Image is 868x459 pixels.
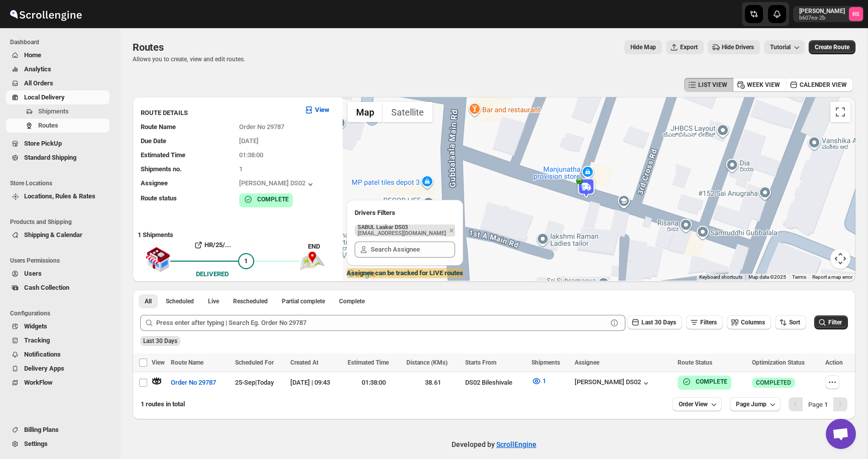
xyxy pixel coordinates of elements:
[290,378,341,388] div: [DATE] | 09:43
[24,65,51,73] span: Analytics
[6,76,110,90] button: All Orders
[531,359,560,366] span: Shipments
[24,284,69,291] span: Cash Collection
[793,6,864,22] button: User menu
[24,140,62,147] span: Store PickUp
[24,231,82,239] span: Shipping & Calendar
[24,154,76,161] span: Standard Shipping
[8,2,83,27] img: ScrollEngine
[24,79,53,87] span: All Orders
[789,319,800,326] span: Sort
[752,359,805,366] span: Optimization Status
[383,102,432,122] button: Show satellite imagery
[298,102,336,118] button: View
[358,224,446,231] p: SABUL Laakar DS03
[575,359,599,366] span: Assignee
[24,93,65,101] span: Local Delivery
[525,373,552,389] button: 1
[239,179,315,189] div: [PERSON_NAME] DS02
[38,122,58,129] span: Routes
[24,351,61,358] span: Notifications
[6,376,110,390] button: WorkFlow
[24,336,50,344] span: Tracking
[6,119,110,133] button: Routes
[145,297,152,305] span: All
[347,268,463,278] label: Assignee can be tracked for LIVE routes
[630,43,656,51] span: Hide Map
[345,268,378,281] a: Open this area in Google Maps (opens a new window)
[770,44,791,51] span: Tutorial
[208,297,219,305] span: Live
[824,401,828,408] b: 1
[315,106,330,113] b: View
[141,400,185,408] span: 1 routes in total
[686,315,723,329] button: Filters
[815,43,849,51] span: Create Route
[6,362,110,376] button: Delivery Apps
[727,315,771,329] button: Columns
[6,189,110,203] button: Locations, Rules & Rates
[6,267,110,281] button: Users
[6,62,110,76] button: Analytics
[257,196,289,203] b: COMPLETE
[239,137,259,145] span: [DATE]
[792,274,806,280] a: Terms (opens in new tab)
[786,78,853,92] button: CALENDER VIEW
[235,379,274,386] span: 25-Sep | Today
[38,107,69,115] span: Shipments
[171,359,203,366] span: Route Name
[733,78,786,92] button: WEEK VIEW
[133,41,164,53] span: Routes
[641,319,676,326] span: Last 30 Days
[244,257,248,265] span: 1
[282,297,325,305] span: Partial complete
[814,315,848,329] button: Filter
[141,151,185,159] span: Estimated Time
[10,309,114,317] span: Configurations
[699,274,742,281] button: Keyboard shortcuts
[736,400,767,408] span: Page Jump
[800,81,847,89] span: CALENDER VIEW
[741,319,765,326] span: Columns
[308,242,338,252] div: END
[165,375,222,391] button: Order No 29787
[6,333,110,348] button: Tracking
[465,359,496,366] span: Starts From
[747,81,780,89] span: WEEK VIEW
[542,377,546,385] span: 1
[141,194,177,202] span: Route status
[684,78,733,92] button: LIST VIEW
[799,7,845,15] p: [PERSON_NAME]
[575,378,651,388] button: [PERSON_NAME] DS02
[6,228,110,242] button: Shipping & Calendar
[6,104,110,119] button: Shipments
[24,426,59,433] span: Billing Plans
[764,40,805,54] button: Tutorial
[756,379,791,387] span: COMPLETED
[6,48,110,62] button: Home
[24,192,95,200] span: Locations, Rules & Rates
[678,359,712,366] span: Route Status
[830,102,850,122] button: Toggle fullscreen view
[748,274,786,280] span: Map data ©2025
[849,7,863,21] span: Romil Seth
[6,437,110,451] button: Settings
[145,240,170,279] img: shop.svg
[243,194,289,204] button: COMPLETE
[358,231,446,237] p: [EMAIL_ADDRESS][DOMAIN_NAME]
[680,43,698,51] span: Export
[339,297,365,305] span: Complete
[6,423,110,437] button: Billing Plans
[452,439,536,449] p: Developed by
[6,319,110,333] button: Widgets
[239,123,284,131] span: Order No 29787
[826,419,856,449] div: Open chat
[465,378,525,388] div: DS02 Bileshivale
[24,322,47,330] span: Widgets
[624,40,662,54] button: Map action label
[133,55,245,63] p: Allows you to create, view and edit routes.
[348,102,383,122] button: Show street map
[700,319,717,326] span: Filters
[141,137,166,145] span: Due Date
[682,377,727,387] button: COMPLETE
